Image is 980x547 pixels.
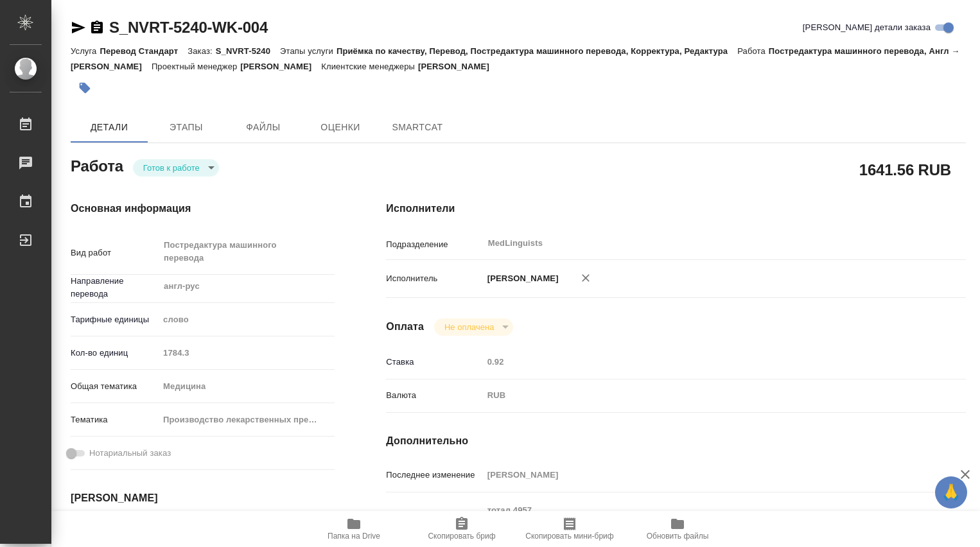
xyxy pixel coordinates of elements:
p: [PERSON_NAME] [483,272,559,285]
button: Добавить тэг [71,74,99,102]
p: Ставка [386,356,482,369]
p: Подразделение [386,238,482,251]
button: Обновить файлы [624,511,731,547]
button: Папка на Drive [300,511,408,547]
span: Детали [78,119,140,135]
div: Готов к работе [434,318,513,336]
p: S_NVRT-5240 [216,46,280,56]
div: Готов к работе [133,159,219,177]
span: Обновить файлы [647,532,709,541]
p: Заказ: [188,46,215,56]
h4: Оплата [386,319,424,334]
div: Производство лекарственных препаратов [159,409,335,431]
p: Клиентские менеджеры [321,62,418,71]
p: [PERSON_NAME] [240,62,321,71]
span: Нотариальный заказ [89,447,171,460]
p: Валюта [386,389,482,402]
p: Услуга [71,46,100,56]
p: Этапы услуги [280,46,337,56]
p: Исполнитель [386,272,482,285]
p: Тарифные единицы [71,313,159,326]
span: Этапы [155,119,217,135]
h4: Основная информация [71,201,335,216]
input: Пустое поле [159,343,335,362]
button: Скопировать ссылку [89,20,105,35]
h4: Исполнители [386,201,966,216]
button: Скопировать мини-бриф [516,511,624,547]
div: слово [159,309,335,331]
h4: Дополнительно [386,433,966,449]
button: Скопировать ссылку для ЯМессенджера [71,20,86,35]
span: Оценки [310,119,371,135]
p: Вид работ [71,247,159,259]
p: Перевод Стандарт [100,46,188,56]
p: Последнее изменение [386,469,482,482]
span: Скопировать бриф [428,532,495,541]
div: RUB [483,385,918,406]
p: [PERSON_NAME] [418,62,499,71]
p: Общая тематика [71,380,159,393]
p: Тематика [71,413,159,426]
span: [PERSON_NAME] детали заказа [803,21,931,34]
input: Пустое поле [483,465,918,484]
a: S_NVRT-5240-WK-004 [109,19,268,36]
span: Папка на Drive [328,532,380,541]
p: Приёмка по качеству, Перевод, Постредактура машинного перевода, Корректура, Редактура [337,46,737,56]
input: Пустое поле [483,352,918,371]
button: Готов к работе [139,162,204,173]
h4: [PERSON_NAME] [71,491,335,506]
h2: 1641.56 RUB [859,159,951,180]
p: Работа [737,46,769,56]
button: Скопировать бриф [408,511,516,547]
span: Скопировать мини-бриф [525,532,613,541]
p: Проектный менеджер [152,62,240,71]
h2: Работа [71,153,123,177]
button: 🙏 [935,476,967,508]
p: Кол-во единиц [71,347,159,360]
button: Не оплачена [441,322,498,333]
div: Медицина [159,376,335,397]
p: Направление перевода [71,275,159,300]
span: SmartCat [387,119,448,135]
button: Удалить исполнителя [572,264,600,292]
span: Файлы [232,119,294,135]
span: 🙏 [940,479,962,506]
